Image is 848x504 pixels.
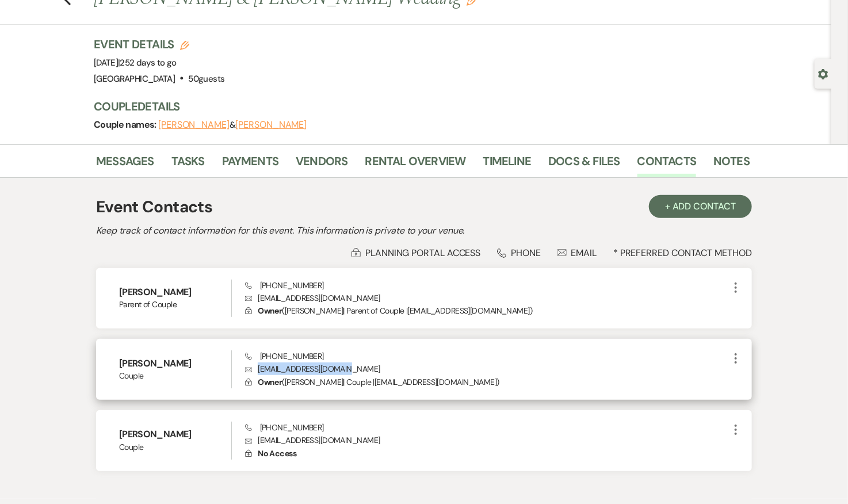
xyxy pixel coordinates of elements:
[94,57,177,68] span: [DATE]
[118,57,176,68] span: |
[96,195,212,219] h1: Event Contacts
[119,428,231,441] h6: [PERSON_NAME]
[189,73,225,85] span: 50 guests
[235,120,307,129] button: [PERSON_NAME]
[119,299,231,311] span: Parent of Couple
[119,370,231,382] span: Couple
[365,152,466,177] a: Rental Overview
[96,247,752,259] div: * Preferred Contact Method
[158,119,307,131] span: &
[245,280,324,291] span: [PHONE_NUMBER]
[258,306,282,316] span: Owner
[557,247,597,259] div: Email
[245,304,729,317] p: ( [PERSON_NAME] | Parent of Couple | [EMAIL_ADDRESS][DOMAIN_NAME] )
[119,441,231,453] span: Couple
[94,98,738,114] h3: Couple Details
[649,195,752,218] button: + Add Contact
[94,73,175,85] span: [GEOGRAPHIC_DATA]
[637,152,697,177] a: Contacts
[352,247,480,259] div: Planning Portal Access
[96,152,154,177] a: Messages
[120,57,177,68] span: 252 days to go
[245,362,729,375] p: [EMAIL_ADDRESS][DOMAIN_NAME]
[497,247,541,259] div: Phone
[96,224,752,238] h2: Keep track of contact information for this event. This information is private to your venue.
[245,376,729,388] p: ( [PERSON_NAME] | Couple | [EMAIL_ADDRESS][DOMAIN_NAME] )
[119,357,231,370] h6: [PERSON_NAME]
[245,292,729,304] p: [EMAIL_ADDRESS][DOMAIN_NAME]
[94,36,224,52] h3: Event Details
[245,351,324,361] span: [PHONE_NUMBER]
[818,68,828,79] button: Open lead details
[258,377,282,387] span: Owner
[713,152,750,177] a: Notes
[296,152,347,177] a: Vendors
[483,152,532,177] a: Timeline
[158,120,230,129] button: [PERSON_NAME]
[171,152,205,177] a: Tasks
[548,152,620,177] a: Docs & Files
[119,286,231,299] h6: [PERSON_NAME]
[94,119,158,131] span: Couple names:
[245,434,729,446] p: [EMAIL_ADDRESS][DOMAIN_NAME]
[258,448,296,459] span: No Access
[245,422,324,433] span: [PHONE_NUMBER]
[222,152,279,177] a: Payments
